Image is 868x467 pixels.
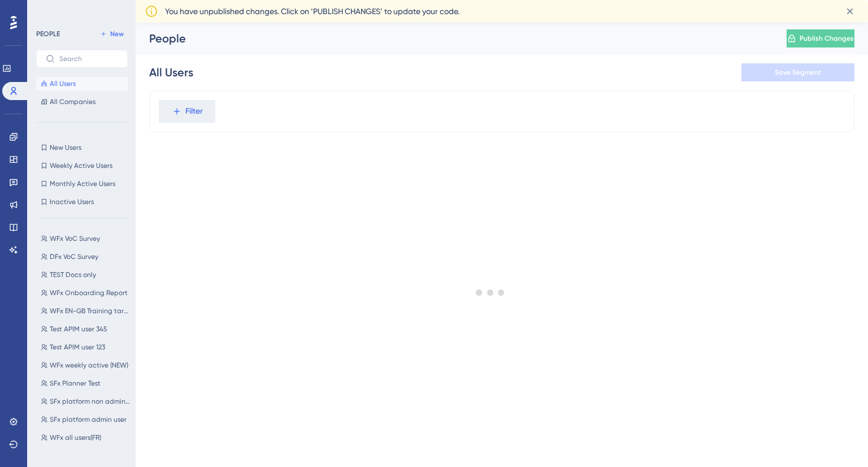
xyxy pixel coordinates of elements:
button: Monthly Active Users [36,177,128,191]
span: You have unpublished changes. Click on ‘PUBLISH CHANGES’ to update your code. [165,5,459,18]
span: WFx Onboarding Report [50,288,128,297]
button: All Users [36,77,128,90]
span: Save Segment [775,68,821,77]
span: Monthly Active Users [50,179,115,188]
span: Weekly Active Users [50,161,112,170]
input: Search [59,55,118,63]
button: SFx Planner Test [36,377,134,390]
span: SFx platform non admin user [50,397,130,406]
button: WFx EN-GB Training target [36,304,134,318]
div: PEOPLE [36,29,60,38]
button: WFx weekly active (NEW) [36,358,134,372]
span: Inactive Users [50,197,94,206]
span: WFx VoC Survey [50,234,100,243]
button: All Companies [36,95,128,109]
span: New Users [50,143,81,152]
button: SFx platform non admin user [36,395,134,408]
button: Save Segment [741,63,854,81]
button: TEST Docs only [36,268,134,282]
button: WFx VoC Survey [36,232,134,245]
span: SFx Planner Test [50,379,101,388]
span: All Users [50,79,76,88]
button: Test APIM user 345 [36,322,134,336]
div: All Users [149,64,193,80]
span: WFx all users(FR) [50,433,101,442]
span: TEST Docs only [50,270,96,279]
button: Inactive Users [36,195,128,209]
div: People [149,31,758,46]
span: WFx EN-GB Training target [50,306,130,315]
button: SFx platform admin user [36,413,134,426]
button: Weekly Active Users [36,159,128,172]
button: New [96,27,128,41]
span: WFx weekly active (NEW) [50,361,128,370]
span: New [110,29,124,38]
button: DFx VoC Survey [36,250,134,263]
button: WFx all users(FR) [36,431,134,444]
button: WFx Onboarding Report [36,286,134,300]
span: All Companies [50,97,96,106]
button: Publish Changes [787,29,854,47]
span: Test APIM user 345 [50,325,107,334]
button: New Users [36,141,128,154]
button: Test APIM user 123 [36,340,134,354]
span: Publish Changes [800,34,854,43]
span: SFx platform admin user [50,415,127,424]
span: Test APIM user 123 [50,343,105,352]
span: DFx VoC Survey [50,252,98,261]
